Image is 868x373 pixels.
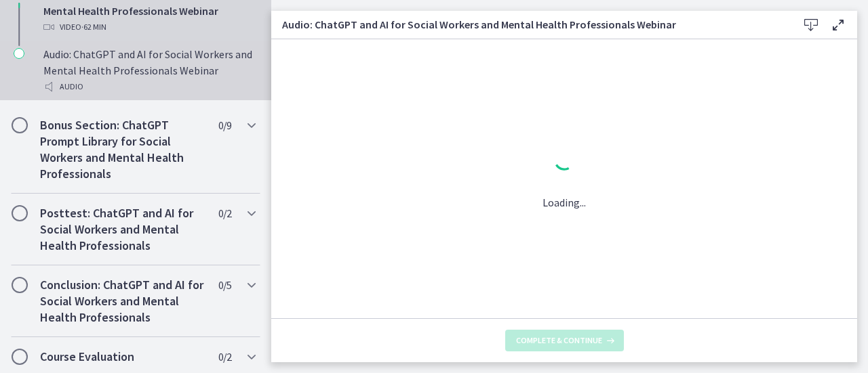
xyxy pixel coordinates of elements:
button: Complete & continue [505,330,624,351]
div: 1 [542,147,586,178]
div: Video [43,19,255,35]
h2: Conclusion: ChatGPT and AI for Social Workers and Mental Health Professionals [40,277,205,326]
h3: Audio: ChatGPT and AI for Social Workers and Mental Health Professionals Webinar [282,16,776,32]
h2: Posttest: ChatGPT and AI for Social Workers and Mental Health Professionals [40,205,205,254]
span: 0 / 9 [218,117,231,133]
span: 0 / 2 [218,205,231,221]
span: 0 / 2 [218,349,231,365]
span: · 62 min [81,19,106,35]
h2: Bonus Section: ChatGPT Prompt Library for Social Workers and Mental Health Professionals [40,117,205,182]
h2: Course Evaluation [40,349,205,365]
span: Complete & continue [516,335,602,346]
div: Audio: ChatGPT and AI for Social Workers and Mental Health Professionals Webinar [43,46,255,95]
div: Audio [43,79,255,95]
span: 0 / 5 [218,277,231,293]
p: Loading... [542,194,586,211]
